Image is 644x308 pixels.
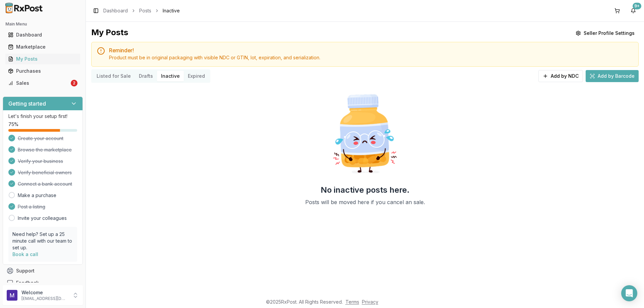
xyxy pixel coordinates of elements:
[5,29,80,41] a: Dashboard
[3,54,83,64] button: My Posts
[8,121,18,128] span: 75 %
[103,7,128,14] a: Dashboard
[8,44,77,50] div: Marketplace
[345,299,359,305] a: Terms
[18,135,63,142] span: Create your account
[8,113,77,120] p: Let's finish your setup first!
[163,7,180,14] span: Inactive
[322,91,408,177] img: Sad Pill Bottle
[5,65,80,77] a: Purchases
[18,192,56,199] a: Make a purchase
[109,54,633,61] div: Product must be in original packaging with visible NDC or GTIN, lot, expiration, and serialization.
[8,32,77,38] div: Dashboard
[586,70,639,82] button: Add by Barcode
[3,29,83,40] button: Dashboard
[157,71,184,81] button: Inactive
[305,198,425,206] p: Posts will be moved here if you cancel an sale.
[3,265,83,277] button: Support
[8,56,77,62] div: My Posts
[3,3,46,13] img: RxPost Logo
[21,289,68,296] p: Welcome
[21,296,68,301] p: [EMAIL_ADDRESS][DOMAIN_NAME]
[18,158,63,165] span: Verify your business
[3,78,83,88] button: Sales2
[3,42,83,52] button: Marketplace
[184,71,209,81] button: Expired
[93,71,135,81] button: Listed for Sale
[572,27,639,39] button: Seller Profile Settings
[12,251,38,257] a: Book a call
[5,77,80,89] a: Sales2
[633,3,641,9] div: 9+
[18,146,72,153] span: Browse the marketplace
[135,71,157,81] button: Drafts
[8,68,77,74] div: Purchases
[321,185,410,195] h2: No inactive posts here.
[103,7,180,14] nav: breadcrumb
[18,215,67,222] a: Invite your colleagues
[16,280,39,286] span: Feedback
[18,181,72,187] span: Connect a bank account
[91,27,128,39] div: My Posts
[5,41,80,53] a: Marketplace
[18,169,72,176] span: Verify beneficial owners
[5,21,80,27] h2: Main Menu
[538,70,583,82] button: Add by NDC
[8,100,46,108] h3: Getting started
[18,203,45,210] span: Post a listing
[109,48,633,53] h5: Reminder!
[3,66,83,76] button: Purchases
[362,299,378,305] a: Privacy
[5,53,80,65] a: My Posts
[8,80,69,86] div: Sales
[71,80,77,86] div: 2
[139,7,151,14] a: Posts
[3,277,83,289] button: Feedback
[7,290,17,301] img: User avatar
[621,285,637,301] div: Open Intercom Messenger
[628,5,639,16] button: 9+
[12,231,73,251] p: Need help? Set up a 25 minute call with our team to set up.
